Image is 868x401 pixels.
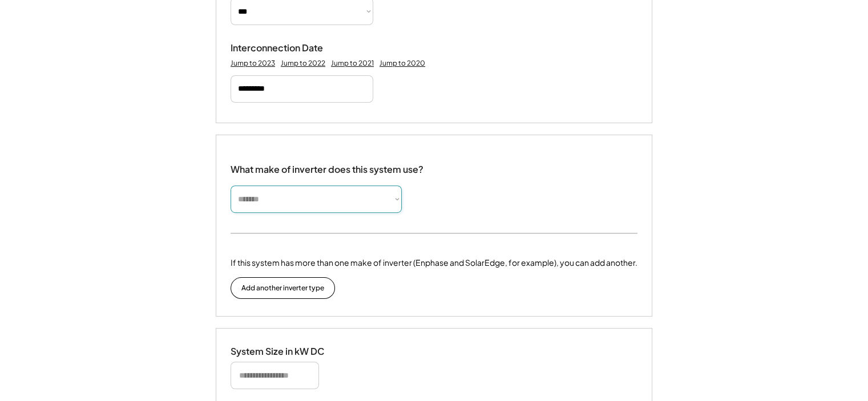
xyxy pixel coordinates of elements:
div: If this system has more than one make of inverter (Enphase and SolarEdge, for example), you can a... [231,257,637,269]
div: Jump to 2020 [380,59,425,68]
div: System Size in kW DC [231,346,345,358]
div: Interconnection Date [231,42,345,54]
div: Jump to 2022 [281,59,325,68]
div: Jump to 2023 [231,59,275,68]
div: Jump to 2021 [331,59,374,68]
div: What make of inverter does this system use? [231,152,423,178]
button: Add another inverter type [231,277,335,299]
